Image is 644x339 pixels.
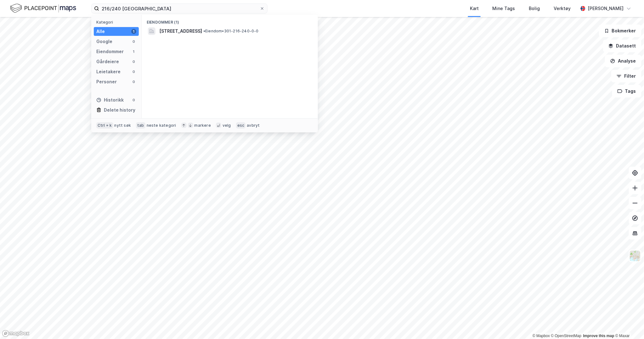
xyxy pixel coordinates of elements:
div: Eiendommer (1) [142,15,318,26]
img: Z [629,250,641,262]
div: Kart [470,5,479,12]
div: 0 [131,97,136,103]
button: Filter [611,70,641,82]
span: Eiendom • 301-216-240-0-0 [203,29,259,34]
span: [STREET_ADDRESS] [159,27,202,35]
div: Ctrl + k [96,122,113,129]
div: esc [236,122,246,129]
div: 0 [131,79,136,84]
div: Kategori [96,20,139,25]
div: 1 [131,29,136,34]
div: Kontrollprogram for chat [613,309,644,339]
div: 0 [131,39,136,44]
div: [PERSON_NAME] [588,5,624,12]
div: Eiendommer [96,48,124,55]
button: Analyse [605,55,641,67]
div: Mine Tags [493,5,515,12]
div: Delete history [104,106,135,114]
a: OpenStreetMap [551,334,582,338]
div: Verktøy [554,5,571,12]
button: Tags [612,85,641,97]
div: Gårdeiere [96,58,119,65]
div: Leietakere [96,68,121,75]
div: 0 [131,69,136,74]
a: Mapbox [533,334,550,338]
div: Personer [96,78,117,86]
img: logo.f888ab2527a4732fd821a326f86c7f29.svg [10,3,76,14]
span: • [203,29,205,33]
button: Datasett [603,40,641,52]
a: Mapbox homepage [2,330,30,337]
div: velg [223,123,231,128]
div: avbryt [247,123,260,128]
div: neste kategori [147,123,176,128]
div: 1 [131,49,136,54]
div: tab [136,122,145,129]
div: Historikk [96,96,124,104]
div: markere [195,123,211,128]
div: 0 [131,59,136,64]
iframe: Chat Widget [613,309,644,339]
input: Søk på adresse, matrikkel, gårdeiere, leietakere eller personer [99,4,260,13]
div: Alle [96,28,105,35]
div: Bolig [529,5,540,12]
div: nytt søk [115,123,131,128]
button: Bokmerker [599,25,641,37]
a: Improve this map [583,334,614,338]
div: Google [96,38,112,45]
